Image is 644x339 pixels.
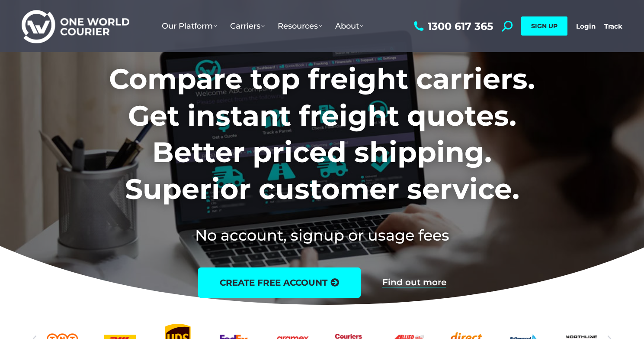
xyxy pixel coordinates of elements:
a: Carriers [224,13,271,39]
span: Our Platform [162,21,217,31]
span: Resources [278,21,322,31]
a: create free account [198,267,361,298]
h2: No account, signup or usage fees [52,225,592,246]
a: Track [604,22,622,30]
img: One World Courier [22,9,129,44]
span: Carriers [230,21,265,31]
a: 1300 617 365 [412,21,493,32]
a: Resources [271,13,329,39]
a: Find out more [382,278,446,287]
a: SIGN UP [521,16,567,36]
a: Login [576,22,596,30]
h1: Compare top freight carriers. Get instant freight quotes. Better priced shipping. Superior custom... [52,61,592,207]
a: About [329,13,370,39]
span: SIGN UP [531,22,557,30]
span: About [335,21,363,31]
a: Our Platform [155,13,224,39]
